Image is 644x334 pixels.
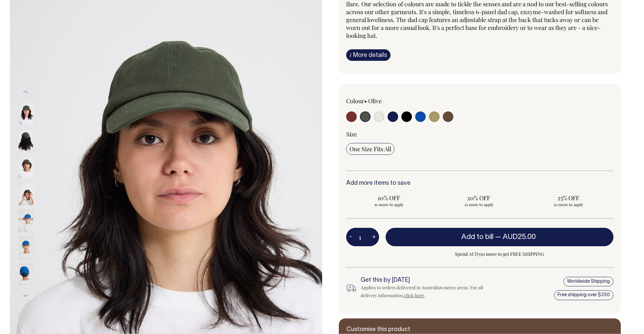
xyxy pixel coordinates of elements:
[350,51,351,58] span: i
[349,202,429,207] span: 10 more to apply
[529,202,608,207] span: 50 more to apply
[361,277,492,284] h6: Get this by [DATE]
[21,288,31,303] button: Next
[18,129,33,152] img: olive
[346,97,453,105] div: Colour
[361,284,492,299] div: Applies to orders delivered in Australian metro areas. For all delivery information, .
[349,145,391,153] span: One Size Fits All
[349,194,429,202] span: 10% OFF
[18,209,33,232] img: worker-blue
[368,97,382,105] label: Olive
[346,143,394,155] input: One Size Fits All
[18,155,33,179] img: olive
[404,292,424,298] a: click here
[495,234,537,240] span: —
[346,230,355,244] button: -
[461,234,493,240] span: Add to bill
[18,102,33,125] img: olive
[386,228,614,246] button: Add to bill —AUD25.00
[439,194,518,202] span: 20% OFF
[346,180,614,187] h6: Add more items to save
[346,49,391,61] a: iMore details
[346,192,432,209] input: 10% OFF 10 more to apply
[369,230,379,244] button: +
[18,263,33,286] img: worker-blue
[503,234,536,240] span: AUD25.00
[364,97,367,105] span: •
[21,85,31,100] button: Previous
[439,202,518,207] span: 25 more to apply
[526,192,611,209] input: 25% OFF 50 more to apply
[346,326,452,333] h6: Customise this product
[386,250,614,258] span: Spend AUD350 more to get FREE SHIPPING
[18,182,33,205] img: olive
[436,192,522,209] input: 20% OFF 25 more to apply
[18,236,33,259] img: worker-blue
[346,130,614,138] div: Size
[529,194,608,202] span: 25% OFF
